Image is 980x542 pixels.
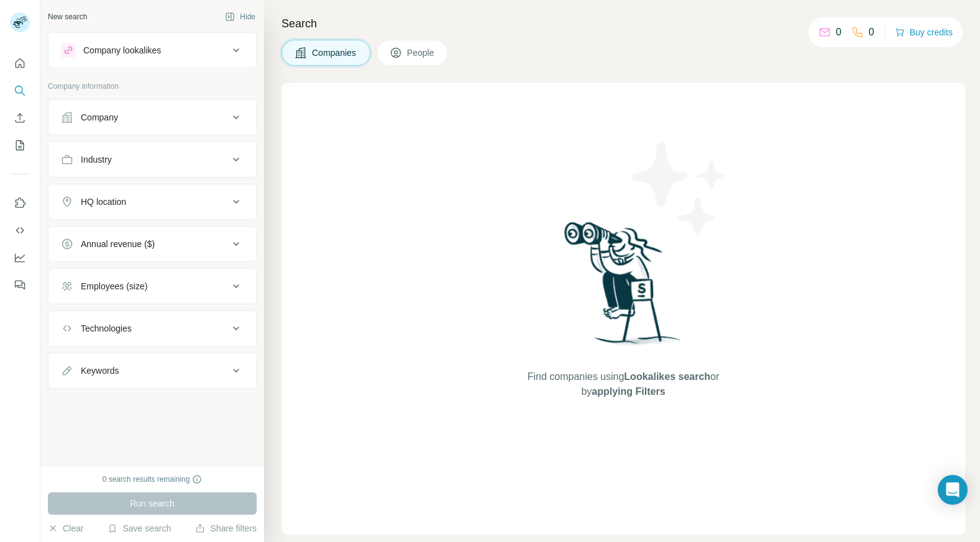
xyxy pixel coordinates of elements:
div: Open Intercom Messenger [938,475,968,505]
div: Technologies [81,322,132,335]
div: HQ location [81,196,126,208]
h4: Search [282,15,965,32]
button: Feedback [10,274,30,296]
p: 0 [869,25,874,40]
button: Keywords [48,356,256,386]
button: Employees (size) [48,271,256,301]
button: Hide [216,7,264,26]
button: Save search [108,522,171,535]
button: Enrich CSV [10,107,30,129]
div: Industry [81,153,112,166]
div: 0 search results remaining [103,474,203,485]
span: Lookalikes search [624,371,710,382]
p: Company information [48,81,257,92]
span: Find companies using or by [524,369,723,399]
button: Technologies [48,314,256,343]
span: applying Filters [592,386,665,397]
button: Company lookalikes [48,35,256,65]
button: Dashboard [10,246,30,269]
button: My lists [10,134,30,156]
div: Company lookalikes [83,44,161,56]
p: 0 [836,25,841,40]
button: Quick start [10,52,30,75]
button: Annual revenue ($) [48,229,256,259]
div: Keywords [81,364,119,377]
div: New search [48,11,87,22]
button: Search [10,79,30,102]
button: Company [48,102,256,132]
img: Surfe Illustration - Woman searching with binoculars [559,219,688,357]
button: Use Surfe API [10,219,30,242]
button: Clear [48,522,83,535]
div: Company [81,111,118,124]
span: Companies [312,47,357,59]
div: Employees (size) [81,280,147,292]
button: Share filters [195,522,257,535]
button: HQ location [48,187,256,217]
button: Buy credits [895,24,953,41]
button: Use Surfe on LinkedIn [10,192,30,214]
div: Annual revenue ($) [81,238,155,250]
img: Surfe Illustration - Stars [623,133,735,245]
button: Industry [48,145,256,174]
span: People [407,47,436,59]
